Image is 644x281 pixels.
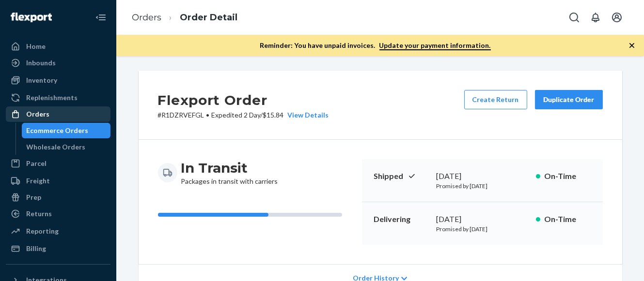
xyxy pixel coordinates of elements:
[437,182,528,190] p: Promised by [DATE]
[544,214,591,225] p: On-Time
[374,171,429,182] p: Shipped
[180,12,237,23] a: Order Detail
[22,123,111,138] a: Ecommerce Orders
[26,109,49,119] div: Orders
[26,226,59,236] div: Reporting
[26,209,52,219] div: Returns
[6,156,110,171] a: Parcel
[6,241,110,256] a: Billing
[535,90,603,109] button: Duplicate Order
[6,73,110,88] a: Inventory
[22,139,111,155] a: Wholesale Orders
[6,106,110,122] a: Orders
[284,110,329,120] button: View Details
[374,214,429,225] p: Delivering
[586,8,605,27] button: Open notifications
[437,225,528,233] p: Promised by [DATE]
[565,8,584,27] button: Open Search Box
[26,75,57,85] div: Inventory
[26,58,56,68] div: Inbounds
[27,126,89,135] div: Ecommerce Orders
[437,214,528,225] div: [DATE]
[260,41,491,50] p: Reminder: You have unpaid invoices.
[6,55,110,71] a: Inbounds
[212,111,261,119] span: Expedited 2 Day
[206,111,210,119] span: •
[379,41,491,50] a: Update your payment information.
[6,90,110,105] a: Replenishments
[158,90,329,110] h2: Flexport Order
[26,176,50,186] div: Freight
[11,13,52,22] img: Flexport logo
[91,8,110,27] button: Close Navigation
[181,159,278,177] h3: In Transit
[544,171,591,182] p: On-Time
[26,42,46,51] div: Home
[26,159,47,168] div: Parcel
[26,244,46,253] div: Billing
[6,206,110,222] a: Returns
[437,171,528,182] div: [DATE]
[26,93,78,103] div: Replenishments
[607,8,627,27] button: Open account menu
[543,95,595,104] div: Duplicate Order
[27,142,86,152] div: Wholesale Orders
[6,190,110,205] a: Prep
[6,173,110,189] a: Freight
[124,3,245,32] ol: breadcrumbs
[26,192,41,202] div: Prep
[132,12,161,23] a: Orders
[6,223,110,239] a: Reporting
[158,110,329,120] p: # R1DZRVEFGL / $15.84
[181,159,278,186] div: Packages in transit with carriers
[6,39,110,54] a: Home
[464,90,527,109] button: Create Return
